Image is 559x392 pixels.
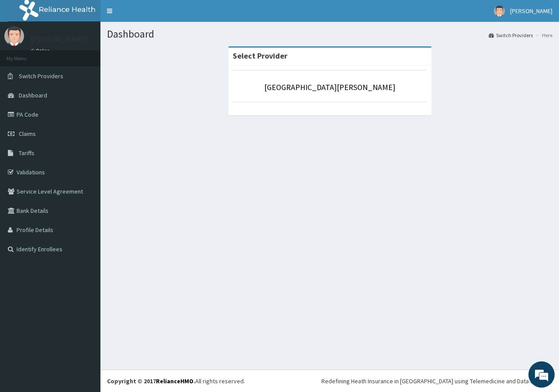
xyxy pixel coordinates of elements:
[233,51,287,61] strong: Select Provider
[534,31,552,39] li: Here
[494,6,505,17] img: User Image
[31,48,52,54] a: Online
[31,35,88,43] p: [PERSON_NAME]
[100,370,559,392] footer: All rights reserved.
[321,377,552,385] div: Redefining Heath Insurance in [GEOGRAPHIC_DATA] using Telemedicine and Data Science!
[489,31,533,39] a: Switch Providers
[19,72,63,80] span: Switch Providers
[107,377,195,385] strong: Copyright © 2017 .
[510,7,552,15] span: [PERSON_NAME]
[264,82,395,92] a: [GEOGRAPHIC_DATA][PERSON_NAME]
[4,26,24,46] img: User Image
[19,130,36,138] span: Claims
[19,149,35,157] span: Tariffs
[19,91,47,99] span: Dashboard
[107,28,552,40] h1: Dashboard
[156,377,193,385] a: RelianceHMO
